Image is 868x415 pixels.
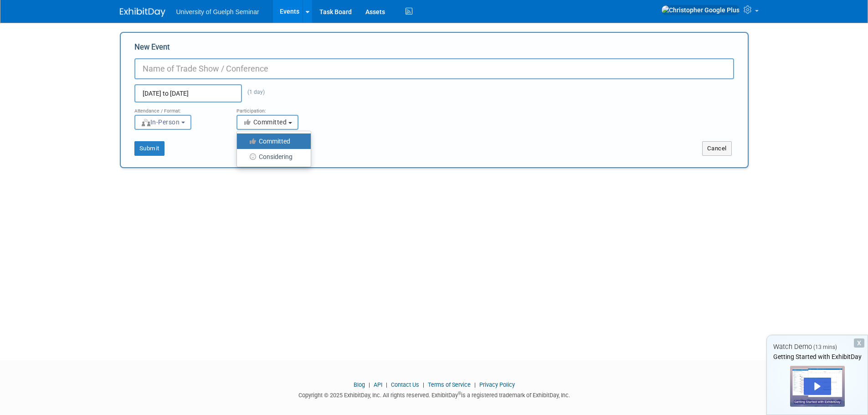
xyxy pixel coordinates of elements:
input: Name of Trade Show / Conference [134,58,734,79]
button: Committed [236,115,298,130]
div: Watch Demo [767,342,868,352]
span: (1 day) [242,89,265,95]
span: | [384,381,390,388]
a: Privacy Policy [479,381,515,388]
a: Contact Us [391,381,419,388]
span: | [421,381,426,388]
span: University of Guelph Seminar [176,8,259,15]
div: Participation: [236,102,325,114]
button: In-Person [134,115,191,130]
img: Christopher Google Plus [661,5,740,15]
span: | [366,381,372,388]
button: Submit [134,141,164,156]
a: Blog [354,381,365,388]
label: Considering [241,151,302,163]
a: Terms of Service [428,381,471,388]
div: Play [804,378,831,395]
label: New Event [134,42,170,56]
span: (13 mins) [813,344,837,350]
input: Start Date - End Date [134,84,242,102]
label: Committed [241,135,302,147]
div: Dismiss [854,338,864,348]
span: In-Person [141,118,180,126]
span: Committed [243,118,287,126]
div: Getting Started with ExhibitDay [767,352,868,361]
img: ExhibitDay [120,8,165,17]
sup: ® [458,391,461,396]
span: | [472,381,478,388]
button: Cancel [702,141,732,156]
div: Attendance / Format: [134,102,223,114]
a: API [374,381,382,388]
